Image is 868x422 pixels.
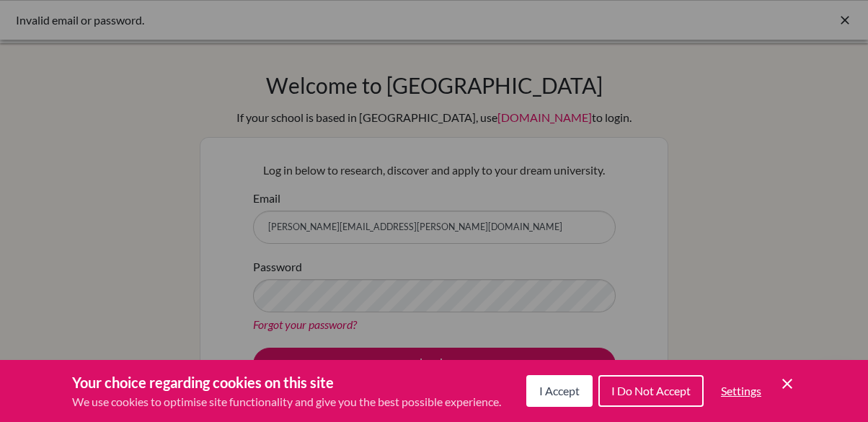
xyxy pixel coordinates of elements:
span: I Do Not Accept [611,384,691,397]
h3: Your choice regarding cookies on this site [72,372,501,393]
p: We use cookies to optimise site functionality and give you the best possible experience. [72,393,501,410]
button: Save and close [779,375,796,392]
button: I Accept [526,375,593,407]
span: Settings [721,384,761,397]
span: I Accept [539,384,580,397]
button: I Do Not Accept [598,375,704,407]
button: Settings [709,377,773,405]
